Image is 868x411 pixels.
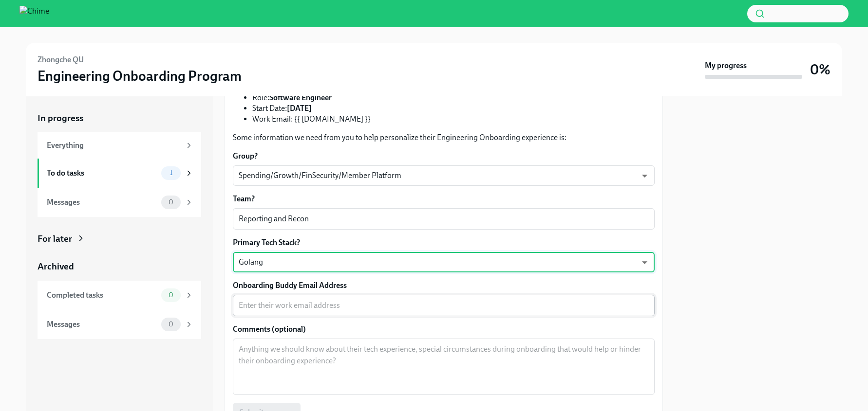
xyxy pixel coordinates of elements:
[38,232,72,245] div: For later
[233,324,655,335] label: Comments (optional)
[810,61,830,78] h3: 0%
[163,198,179,206] span: 0
[233,237,655,248] label: Primary Tech Stack?
[233,165,655,186] div: Spending/Growth/FinSecurity/Member Platform
[233,280,655,291] label: Onboarding Buddy Email Address
[164,169,178,177] span: 1
[38,188,201,217] a: Messages0
[38,281,201,310] a: Completed tasks0
[47,319,157,330] div: Messages
[233,252,655,272] div: Golang
[233,151,655,161] label: Group?
[38,67,242,85] h3: Engineering Onboarding Program
[705,60,747,71] strong: My progress
[47,197,157,208] div: Messages
[233,132,655,143] p: Some information we need from you to help personalize their Engineering Onboarding experience is:
[38,159,201,188] a: To do tasks1
[38,260,201,273] a: Archived
[47,140,181,151] div: Everything
[38,112,201,125] a: In progress
[19,6,49,21] img: Chime
[252,114,655,125] li: Work Email: {{ [DOMAIN_NAME] }}
[252,103,655,114] li: Start Date:
[269,93,332,102] strong: Software Engineer
[38,132,201,159] a: Everything
[47,168,157,179] div: To do tasks
[163,291,179,299] span: 0
[38,232,201,245] a: For later
[163,321,179,328] span: 0
[38,310,201,339] a: Messages0
[47,290,157,301] div: Completed tasks
[38,54,84,65] h6: Zhongche QU
[239,213,649,225] textarea: Reporting and Recon
[233,194,655,204] label: Team?
[287,104,312,113] strong: [DATE]
[252,92,655,103] li: Role:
